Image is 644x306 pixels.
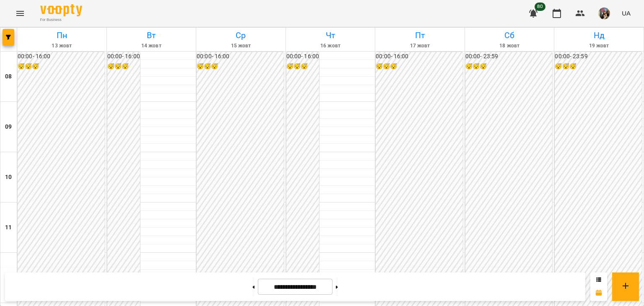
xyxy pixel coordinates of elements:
[466,42,553,50] h6: 18 жовт
[107,52,140,61] h6: 00:00 - 16:00
[287,42,374,50] h6: 16 жовт
[376,52,463,61] h6: 00:00 - 16:00
[622,9,631,18] span: UA
[5,72,12,81] h6: 08
[555,52,642,61] h6: 00:00 - 23:59
[465,52,553,61] h6: 00:00 - 23:59
[5,122,12,132] h6: 09
[18,52,105,61] h6: 00:00 - 16:00
[286,52,319,61] h6: 00:00 - 16:00
[108,42,195,50] h6: 14 жовт
[376,62,463,71] h6: 😴😴😴
[556,42,642,50] h6: 19 жовт
[287,29,374,42] h6: Чт
[377,42,463,50] h6: 17 жовт
[5,223,12,232] h6: 11
[197,29,284,42] h6: Ср
[40,17,82,23] span: For Business
[18,42,105,50] h6: 13 жовт
[197,42,284,50] h6: 15 жовт
[10,3,30,23] button: Menu
[197,52,284,61] h6: 00:00 - 16:00
[555,62,642,71] h6: 😴😴😴
[535,3,545,11] span: 80
[618,5,634,21] button: UA
[107,62,140,71] h6: 😴😴😴
[556,29,642,42] h6: Нд
[598,8,610,19] img: 497ea43cfcb3904c6063eaf45c227171.jpeg
[18,62,105,71] h6: 😴😴😴
[5,173,12,182] h6: 10
[197,62,284,71] h6: 😴😴😴
[286,62,319,71] h6: 😴😴😴
[377,29,463,42] h6: Пт
[18,29,105,42] h6: Пн
[108,29,195,42] h6: Вт
[466,29,553,42] h6: Сб
[465,62,553,71] h6: 😴😴😴
[40,4,82,16] img: Voopty Logo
